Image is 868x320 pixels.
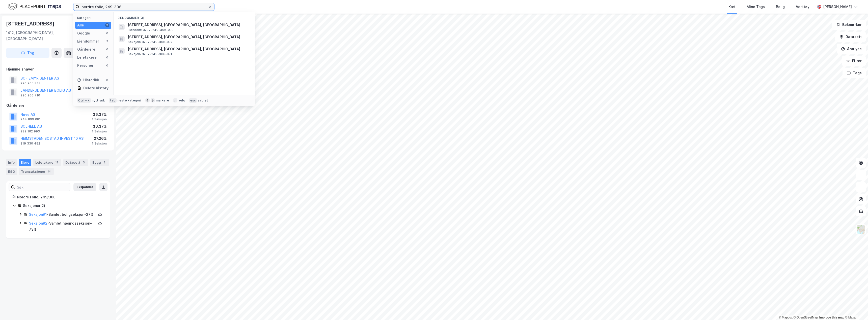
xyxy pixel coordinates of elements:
[856,225,866,234] img: Z
[77,22,84,28] div: Alle
[156,98,169,102] div: markere
[128,52,172,56] span: Seksjon • 3207-249-306-0-1
[728,4,736,10] div: Kart
[796,4,809,10] div: Verktøy
[77,46,95,52] div: Gårdeiere
[92,141,107,146] div: 1 Seksjon
[6,159,17,166] div: Info
[92,123,107,129] div: 36.37%
[105,55,109,59] div: 0
[819,316,844,319] a: Improve this map
[77,54,97,60] div: Leietakere
[29,212,47,217] a: Seksjon#1
[92,112,107,118] div: 36.37%
[6,66,110,72] div: Hjemmelshaver
[118,98,141,102] div: neste kategori
[835,32,866,42] button: Datasett
[63,159,88,166] div: Datasett
[17,194,104,200] div: Nordre Follo, 249/306
[837,44,866,54] button: Analyse
[823,4,852,10] div: [PERSON_NAME]
[843,296,868,320] div: Kontrollprogram for chat
[33,159,61,166] div: Leietakere
[779,316,793,319] a: Mapbox
[102,160,107,165] div: 2
[20,117,41,121] div: 944 899 081
[81,160,86,165] div: 3
[77,98,91,103] div: Ctrl + k
[23,203,104,209] div: Seksjoner ( 2 )
[105,39,109,43] div: 3
[73,183,96,191] button: Ekspander
[46,169,52,174] div: 14
[90,159,109,166] div: Bygg
[105,31,109,35] div: 0
[92,98,105,102] div: nytt søk
[128,22,249,28] span: [STREET_ADDRESS], [GEOGRAPHIC_DATA], [GEOGRAPHIC_DATA]
[20,81,41,85] div: 990 965 838
[8,2,61,11] img: logo.f888ab2527a4732fd821a326f86c7f29.svg
[92,117,107,121] div: 1 Seksjon
[6,102,110,109] div: Gårdeiere
[105,78,109,82] div: 0
[92,129,107,133] div: 1 Seksjon
[128,46,249,52] span: [STREET_ADDRESS], [GEOGRAPHIC_DATA], [GEOGRAPHIC_DATA]
[843,68,866,78] button: Tags
[29,220,96,232] div: - Samlet næringsseksjon - 73%
[29,211,96,218] div: - Samlet boligseksjon - 27%
[842,56,866,66] button: Filter
[19,168,54,175] div: Transaksjoner
[105,47,109,51] div: 0
[843,296,868,320] iframe: Chat Widget
[77,16,111,20] div: Kategori
[128,28,174,32] span: Eiendom • 3207-249-306-0-0
[128,34,249,40] span: [STREET_ADDRESS], [GEOGRAPHIC_DATA], [GEOGRAPHIC_DATA]
[747,4,765,10] div: Mine Tags
[198,98,208,102] div: avbryt
[114,12,255,21] div: Eiendommer (3)
[6,168,17,175] div: ESG
[77,30,90,36] div: Google
[77,38,99,44] div: Eiendommer
[15,183,70,191] input: Søk
[54,160,59,165] div: 13
[20,93,40,97] div: 990 966 710
[77,62,94,68] div: Personer
[794,316,818,319] a: OpenStreetMap
[109,98,117,103] div: tab
[189,98,197,103] div: esc
[128,40,172,44] span: Seksjon • 3207-249-306-0-2
[105,63,109,67] div: 0
[92,135,107,141] div: 27.26%
[6,48,49,58] button: Tag
[20,129,40,133] div: 989 162 993
[178,98,185,102] div: velg
[832,20,866,30] button: Bokmerker
[105,23,109,27] div: 3
[79,3,208,11] input: Søk på adresse, matrikkel, gårdeiere, leietakere eller personer
[6,20,56,28] div: [STREET_ADDRESS]
[77,77,99,83] div: Historikk
[776,4,785,10] div: Bolig
[83,85,108,91] div: Delete history
[20,141,40,146] div: 819 330 492
[19,159,31,166] div: Eiere
[6,30,77,42] div: 1412, [GEOGRAPHIC_DATA], [GEOGRAPHIC_DATA]
[29,221,47,225] a: Seksjon#2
